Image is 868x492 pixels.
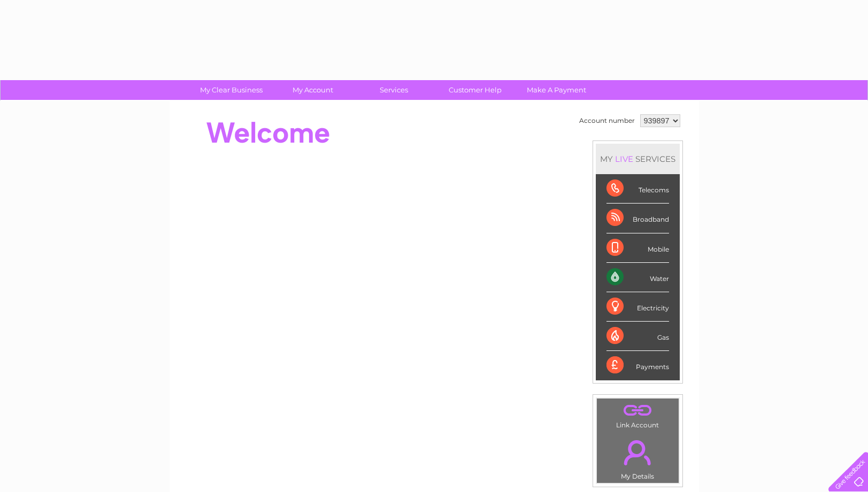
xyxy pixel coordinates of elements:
[577,112,637,130] td: Account number
[596,398,679,432] td: Link Account
[606,292,669,322] div: Electricity
[268,80,357,100] a: My Account
[596,431,679,483] td: My Details
[606,351,669,380] div: Payments
[606,263,669,292] div: Water
[596,144,680,174] div: MY SERVICES
[606,322,669,351] div: Gas
[431,80,519,100] a: Customer Help
[613,154,635,164] div: LIVE
[187,80,275,100] a: My Clear Business
[600,401,676,420] a: .
[600,434,676,471] a: .
[606,233,669,263] div: Mobile
[606,174,669,204] div: Telecoms
[606,204,669,233] div: Broadband
[350,80,438,100] a: Services
[512,80,601,100] a: Make A Payment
